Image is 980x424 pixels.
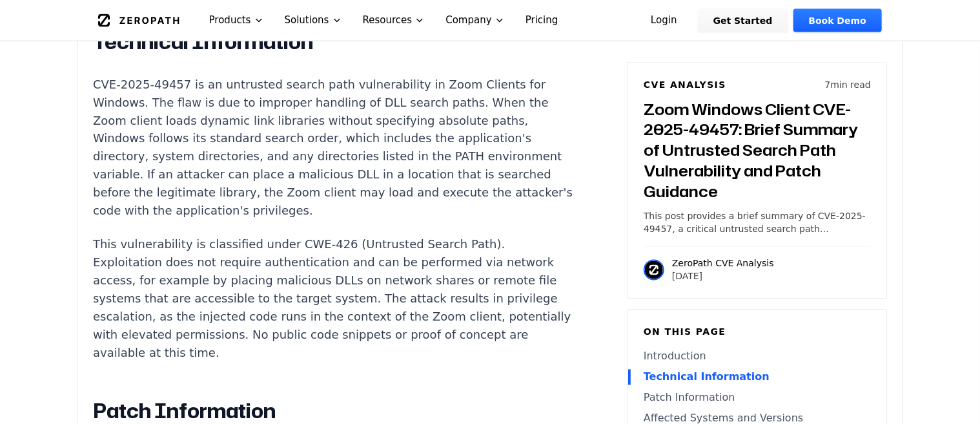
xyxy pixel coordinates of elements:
p: This post provides a brief summary of CVE-2025-49457, a critical untrusted search path vulnerabil... [644,210,871,236]
img: ZeroPath CVE Analysis [644,260,664,281]
h6: On this page [644,326,871,339]
a: Technical Information [644,370,871,385]
p: ZeroPath CVE Analysis [672,257,774,270]
p: This vulnerability is classified under CWE-426 (Untrusted Search Path). Exploitation does not req... [93,236,573,363]
a: Login [635,9,693,32]
h3: Zoom Windows Client CVE-2025-49457: Brief Summary of Untrusted Search Path Vulnerability and Patc... [644,99,871,202]
a: Introduction [644,349,871,365]
h2: Technical Information [93,29,573,55]
p: [DATE] [672,270,774,283]
a: Patch Information [644,390,871,406]
p: 7 min read [825,78,871,91]
a: Get Started [698,9,788,32]
a: Book Demo [793,9,882,32]
h6: CVE Analysis [644,78,726,91]
p: CVE-2025-49457 is an untrusted search path vulnerability in Zoom Clients for Windows. The flaw is... [93,76,573,220]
